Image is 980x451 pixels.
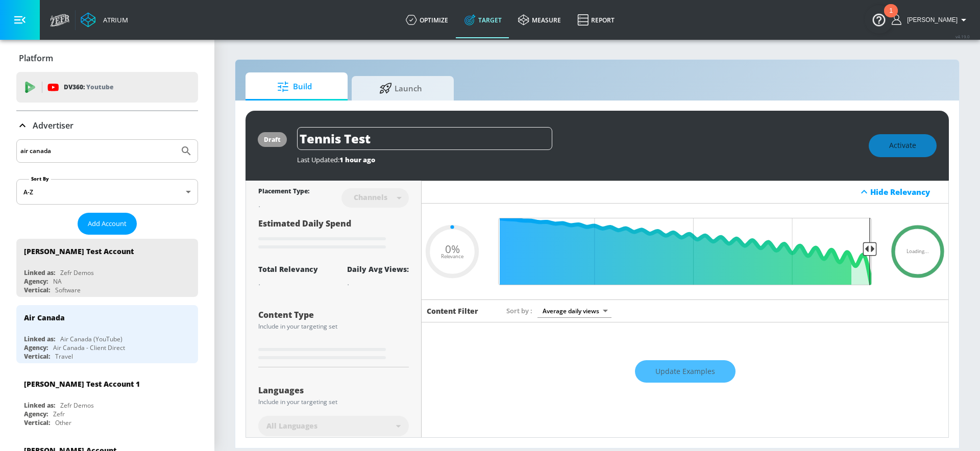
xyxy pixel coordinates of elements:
[493,218,877,285] input: Final Threshold
[53,410,65,418] div: Zefr
[16,239,198,297] div: [PERSON_NAME] Test AccountLinked as:Zefr DemosAgency:NAVertical:Software
[258,323,409,330] div: Include in your targeting set
[24,352,50,361] div: Vertical:
[16,305,198,363] div: Air CanadaLinked as:Air Canada (YouTube)Agency:Air Canada - Client DirectVertical:Travel
[33,120,73,131] p: Advertiser
[60,268,94,277] div: Zefr Demos
[60,401,94,410] div: Zefr Demos
[55,286,81,294] div: Software
[347,264,409,274] div: Daily Avg Views:
[441,254,463,259] span: Relevance
[349,193,393,202] div: Channels
[422,181,948,204] div: Hide Relevancy
[569,2,623,38] a: Report
[24,401,55,410] div: Linked as:
[297,155,859,164] div: Last Updated:
[86,82,113,92] p: Youtube
[865,5,893,34] button: Open Resource Center, 1 new notification
[24,246,134,256] div: [PERSON_NAME] Test Account
[258,218,351,229] span: Estimated Daily Spend
[24,379,140,389] div: [PERSON_NAME] Test Account 1
[264,135,281,144] div: draft
[506,306,532,315] span: Sort by
[16,44,198,72] div: Platform
[258,386,409,394] div: Languages
[339,155,375,164] span: 1 hour ago
[870,187,943,197] div: Hide Relevancy
[16,371,198,430] div: [PERSON_NAME] Test Account 1Linked as:Zefr DemosAgency:ZefrVertical:Other
[81,12,128,28] a: Atrium
[258,264,318,274] div: Total Relevancy
[29,176,51,182] label: Sort By
[510,2,569,38] a: measure
[456,2,510,38] a: Target
[903,16,958,23] span: login as: anthony.rios@zefr.com
[20,144,175,158] input: Search by name
[16,72,198,103] div: DV360: Youtube
[398,2,456,38] a: optimize
[16,111,198,140] div: Advertiser
[24,277,48,286] div: Agency:
[258,187,309,197] div: Placement Type:
[60,335,122,343] div: Air Canada (YouTube)
[427,306,478,316] h6: Content Filter
[55,352,73,361] div: Travel
[24,335,55,343] div: Linked as:
[445,243,460,254] span: 0%
[53,343,125,352] div: Air Canada - Client Direct
[24,313,65,322] div: Air Canada
[24,343,48,352] div: Agency:
[258,399,409,405] div: Include in your targeting set
[258,218,409,252] div: Estimated Daily Spend
[99,15,128,24] div: Atrium
[889,11,893,24] div: 1
[24,418,50,427] div: Vertical:
[24,286,50,294] div: Vertical:
[16,179,198,205] div: A-Z
[55,418,71,427] div: Other
[955,34,970,39] span: v 4.19.0
[256,74,333,99] span: Build
[78,213,137,235] button: Add Account
[19,53,53,64] p: Platform
[892,14,970,26] button: [PERSON_NAME]
[24,410,48,418] div: Agency:
[88,218,127,230] span: Add Account
[906,249,929,254] span: Loading...
[266,421,317,431] span: All Languages
[362,76,439,101] span: Launch
[24,268,55,277] div: Linked as:
[537,304,611,318] div: Average daily views
[258,311,409,319] div: Content Type
[64,82,113,93] p: DV360:
[258,416,409,436] div: All Languages
[53,277,62,286] div: NA
[175,140,198,162] button: Submit Search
